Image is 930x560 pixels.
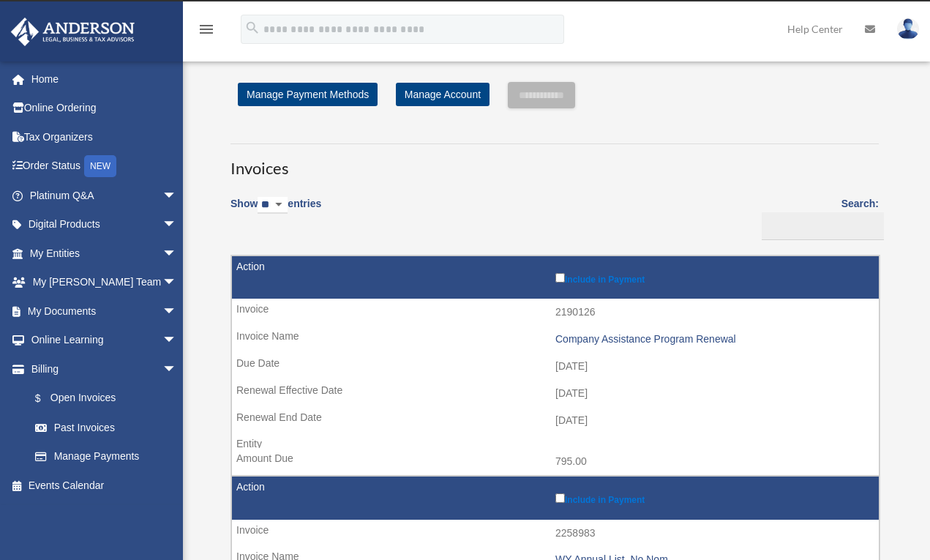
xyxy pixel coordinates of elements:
[232,407,879,435] td: [DATE]
[10,354,192,384] a: Billingarrow_drop_down
[555,270,871,285] label: Include in Payment
[84,155,116,177] div: NEW
[555,333,871,346] div: Company Assistance Program Renewal
[232,299,879,326] td: 2190126
[10,181,199,210] a: Platinum Q&Aarrow_drop_down
[20,442,192,471] a: Manage Payments
[10,94,199,123] a: Online Ordering
[162,296,192,326] span: arrow_drop_down
[230,195,321,228] label: Show entries
[43,389,50,408] span: $
[258,197,288,214] select: Showentries
[232,380,879,408] td: [DATE]
[757,195,879,240] label: Search:
[555,490,871,505] label: Include in Payment
[555,273,565,283] input: Include in Payment
[162,210,192,240] span: arrow_drop_down
[20,413,192,442] a: Past Invoices
[555,493,565,503] input: Include in Payment
[10,122,199,152] a: Tax Organizers
[232,448,879,476] td: 795.00
[10,64,199,94] a: Home
[7,18,139,46] img: Anderson Advisors Platinum Portal
[762,212,884,240] input: Search:
[20,384,184,414] a: $Open Invoices
[10,268,199,297] a: My [PERSON_NAME] Teamarrow_drop_down
[232,520,879,548] td: 2258983
[10,471,199,500] a: Events Calendar
[10,296,199,326] a: My Documentsarrow_drop_down
[162,268,192,298] span: arrow_drop_down
[10,239,199,268] a: My Entitiesarrow_drop_down
[162,239,192,269] span: arrow_drop_down
[244,20,260,36] i: search
[230,143,879,180] h3: Invoices
[198,20,215,38] i: menu
[897,18,919,40] img: User Pic
[232,353,879,381] td: [DATE]
[162,354,192,384] span: arrow_drop_down
[10,210,199,239] a: Digital Productsarrow_drop_down
[396,83,490,106] a: Manage Account
[162,181,192,211] span: arrow_drop_down
[162,326,192,356] span: arrow_drop_down
[198,26,215,38] a: menu
[10,326,199,355] a: Online Learningarrow_drop_down
[238,83,378,106] a: Manage Payment Methods
[10,152,199,182] a: Order StatusNEW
